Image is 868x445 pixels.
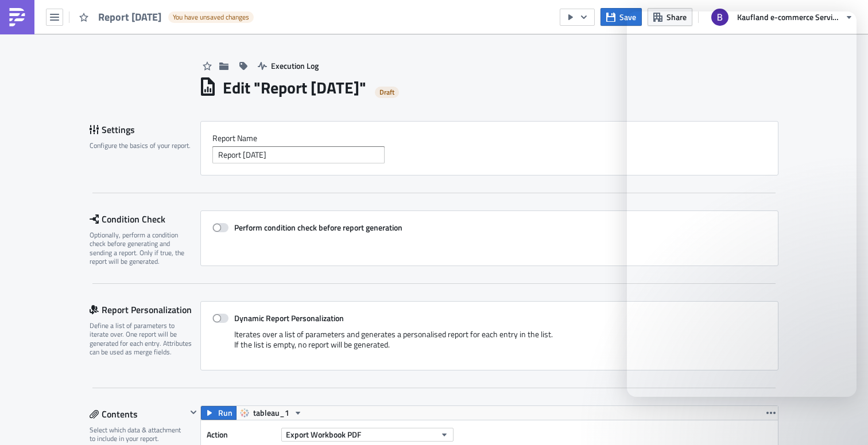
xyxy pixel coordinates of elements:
[90,405,187,423] div: Contents
[379,88,394,97] span: Draft
[201,406,237,420] button: Run
[207,426,276,443] label: Action
[236,406,307,420] button: tableau_1
[223,77,366,98] h1: Edit " Report [DATE] "
[212,133,766,143] label: Report Nam﻿e
[600,8,642,26] button: Save
[90,301,200,318] div: Report Personalization
[187,405,200,419] button: Hide content
[253,406,289,420] span: tableau_1
[8,8,26,26] img: PushMetrics
[252,57,324,75] button: Execution Log
[234,221,402,233] strong: Perform condition check before report generation
[173,13,249,22] span: You have unsaved changes
[90,426,187,443] div: Select which data & attachment to include in your report.
[212,329,766,358] div: Iterates over a list of parameters and generates a personalised report for each entry in the list...
[90,231,193,266] div: Optionally, perform a condition check before generating and sending a report. Only if true, the r...
[218,406,232,420] span: Run
[829,406,857,434] iframe: Intercom live chat
[627,11,857,397] iframe: Intercom live chat
[286,428,361,440] span: Export Workbook PDF
[648,8,692,26] button: Share
[737,11,840,23] span: Kaufland e-commerce Services GmbH & Co. KG
[281,428,454,442] button: Export Workbook PDF
[98,10,162,24] span: Report [DATE]
[271,60,319,72] span: Execution Log
[90,321,193,357] div: Define a list of parameters to iterate over. One report will be generated for each entry. Attribu...
[710,7,730,27] img: Avatar
[90,121,200,138] div: Settings
[90,210,200,228] div: Condition Check
[90,141,193,150] div: Configure the basics of your report.
[619,11,636,23] span: Save
[704,5,859,30] button: Kaufland e-commerce Services GmbH & Co. KG
[234,312,344,324] strong: Dynamic Report Personalization
[666,11,687,23] span: Share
